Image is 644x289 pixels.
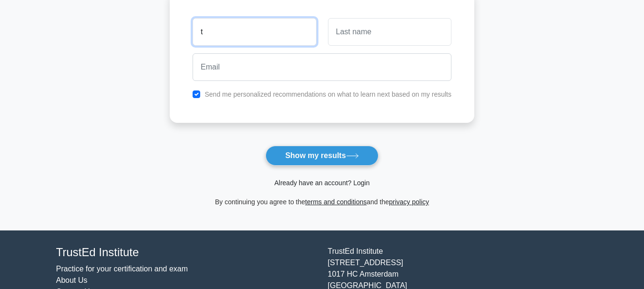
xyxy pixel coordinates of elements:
[266,146,378,166] button: Show my results
[56,276,88,284] a: About Us
[193,53,451,81] input: Email
[193,18,316,46] input: First name
[56,246,317,259] h4: TrustEd Institute
[305,198,367,206] a: terms and conditions
[328,18,451,46] input: Last name
[274,179,369,187] a: Already have an account? Login
[389,198,429,206] a: privacy policy
[164,196,480,208] div: By continuing you agree to the and the
[204,90,451,98] label: Send me personalized recommendations on what to learn next based on my results
[56,265,188,273] a: Practice for your certification and exam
